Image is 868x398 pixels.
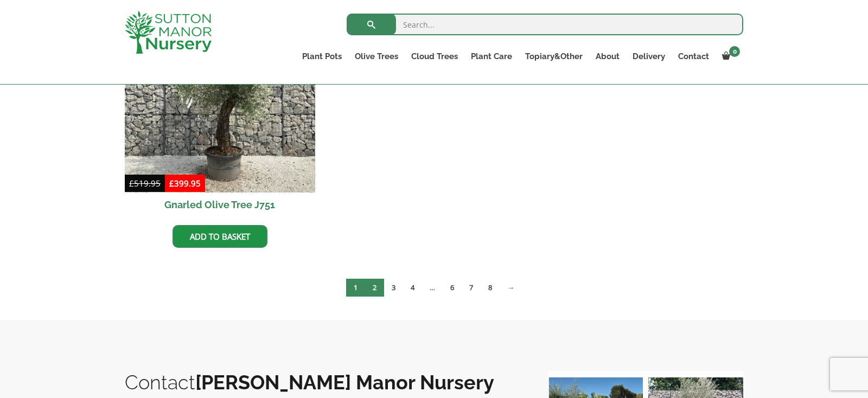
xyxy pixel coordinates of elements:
a: Page 2 [365,279,384,297]
h2: Gnarled Olive Tree J751 [125,192,315,217]
input: Search... [347,14,743,35]
a: 0 [716,49,743,64]
a: Delivery [626,49,672,64]
span: £ [129,178,134,189]
span: Page 1 [346,279,365,297]
a: Page 3 [384,279,403,297]
a: Topiary&Other [519,49,589,64]
a: Page 4 [403,279,422,297]
span: … [422,279,443,297]
bdi: 519.95 [129,178,161,189]
h2: Contact [125,371,526,394]
a: Contact [672,49,716,64]
b: [PERSON_NAME] Manor Nursery [195,371,494,394]
a: About [589,49,626,64]
a: Page 8 [481,279,500,297]
a: Plant Care [464,49,519,64]
a: Cloud Trees [405,49,464,64]
span: £ [169,178,174,189]
img: logo [125,11,212,54]
a: → [500,279,522,297]
bdi: 399.95 [169,178,201,189]
a: Sale! Gnarled Olive Tree J751 [125,3,315,217]
a: Plant Pots [296,49,348,64]
a: Olive Trees [348,49,405,64]
nav: Product Pagination [125,278,743,301]
img: Gnarled Olive Tree J751 [125,3,315,193]
span: 0 [729,46,740,57]
a: Add to basket: “Gnarled Olive Tree J751” [173,225,267,248]
a: Page 7 [462,279,481,297]
a: Page 6 [443,279,462,297]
